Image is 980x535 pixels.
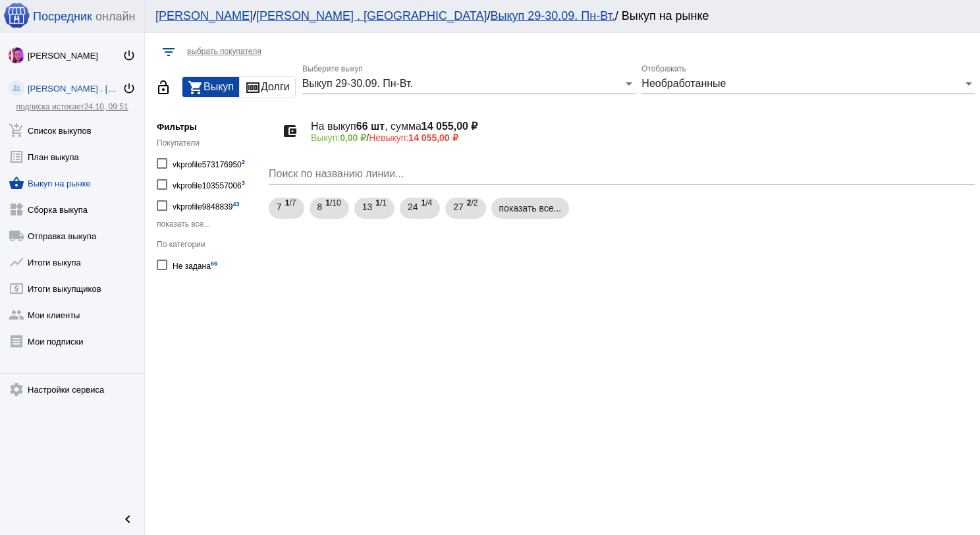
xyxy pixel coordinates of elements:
[9,254,24,270] mat-icon: show_chart
[161,44,177,60] mat-icon: filter_list
[157,122,262,132] h5: Фильтры
[9,47,24,63] img: 73xLq58P2BOqs-qIllg3xXCtabieAB0OMVER0XTxHpc0AjG-Rb2SSuXsq4It7hEfqgBcQNho.jpg
[16,102,128,111] a: подписка истекает24.10, 09:51
[95,10,135,24] span: онлайн
[211,260,217,267] small: 66
[311,120,964,132] h4: На выкуп , сумма
[375,198,380,208] b: 1
[122,82,136,95] mat-icon: power_settings_new
[9,123,24,138] mat-icon: add_shopping_cart
[641,78,726,89] span: Необработанные
[232,201,239,208] small: 43
[311,132,366,143] span: Выкуп:
[422,195,433,222] span: /4
[9,333,24,349] mat-icon: receipt
[173,256,217,273] div: Не задана
[9,149,24,165] mat-icon: list_alt
[157,240,262,249] div: По категории
[84,102,128,111] span: 24.10, 09:51
[362,195,373,219] span: 13
[155,9,956,23] div: / / / Выкуп на рынке
[408,132,458,143] b: 14 055,00 ₽
[256,9,487,22] a: [PERSON_NAME] . [GEOGRAPHIC_DATA]
[279,121,300,142] mat-icon: account_balance_wallet
[453,195,464,219] span: 27
[325,195,340,222] span: /10
[311,132,964,143] p: /
[302,78,413,89] span: Выкуп 29-30.09. Пн-Вт.
[155,80,171,96] mat-icon: lock_open
[277,195,282,219] span: 7
[490,9,614,22] a: Выкуп 29-30.09. Пн-Вт.
[422,121,478,132] b: 14 055,00 ₽
[285,198,290,208] b: 1
[369,132,458,143] span: Невыкуп:
[242,159,245,165] small: 2
[242,180,245,186] small: 3
[467,198,472,208] b: 2
[188,80,204,96] mat-icon: shopping_cart
[240,77,295,97] button: Долги
[157,219,210,229] span: показать все...
[187,47,261,56] span: выбрать покупателя
[491,198,570,219] mat-chip: показать все...
[285,195,296,222] span: /7
[408,195,418,219] span: 24
[173,175,245,193] div: vkprofile103557006
[155,9,253,22] a: [PERSON_NAME]
[122,49,136,62] mat-icon: power_settings_new
[173,196,240,214] div: vkprofile9848839
[173,154,245,172] div: vkprofile573176950
[325,198,330,208] b: 1
[33,10,92,24] span: Посредник
[182,77,239,97] button: Выкуп
[157,138,262,148] div: Покупатели
[375,195,387,222] span: /1
[120,511,136,527] mat-icon: chevron_left
[9,80,24,96] img: community_200.png
[9,307,24,323] mat-icon: group
[9,281,24,296] mat-icon: local_atm
[3,2,30,28] img: apple-icon-60x60.png
[317,195,323,219] span: 8
[340,132,366,143] b: 0,00 ₽
[9,175,24,191] mat-icon: shopping_basket
[9,381,24,397] mat-icon: settings
[9,228,24,244] mat-icon: local_shipping
[28,51,122,61] div: [PERSON_NAME]
[422,198,426,208] b: 1
[467,195,478,222] span: /2
[28,84,122,94] div: [PERSON_NAME] . [GEOGRAPHIC_DATA]
[245,80,261,96] mat-icon: money
[9,202,24,217] mat-icon: widgets
[356,121,385,132] b: 66 шт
